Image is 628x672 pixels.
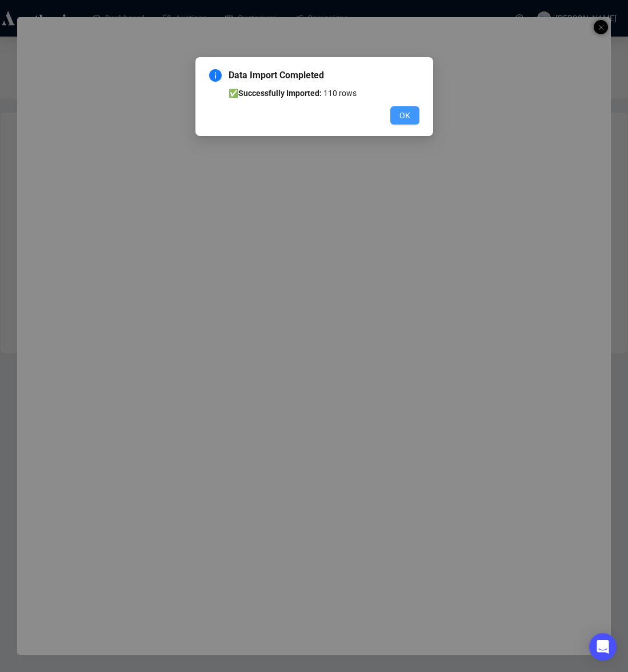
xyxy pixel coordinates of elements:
span: Data Import Completed [229,69,419,82]
span: OK [399,109,410,122]
li: ✅ 110 rows [229,87,419,99]
div: Open Intercom Messenger [589,633,617,661]
button: OK [390,106,419,125]
b: Successfully Imported: [238,89,322,98]
span: info-circle [209,69,222,82]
